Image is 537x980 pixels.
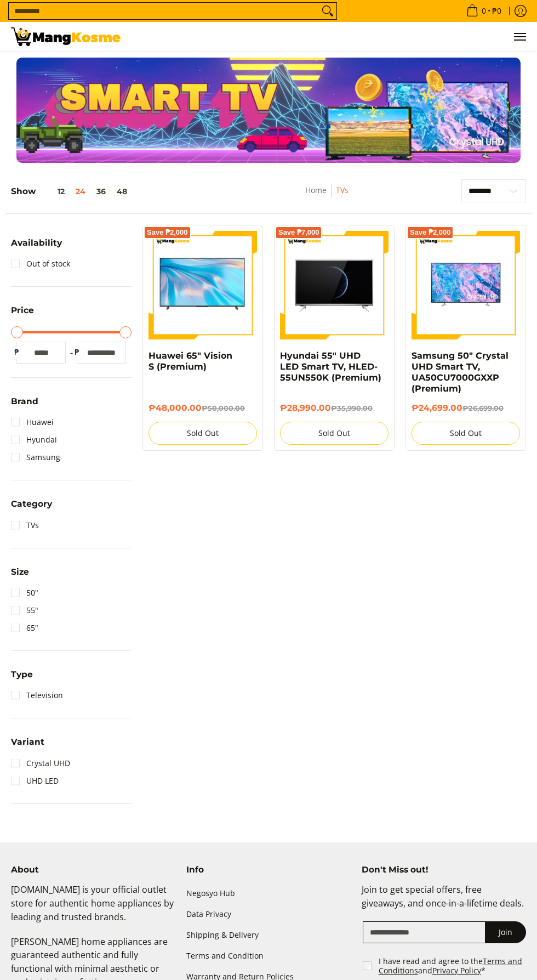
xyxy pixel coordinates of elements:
[11,602,38,619] a: 55"
[11,397,38,405] span: Brand
[11,239,62,255] summary: Open
[11,568,29,576] span: Size
[11,306,34,314] span: Price
[11,738,44,754] summary: Open
[11,619,38,637] a: 65"
[513,22,526,52] button: Menu
[11,772,59,790] a: UHD LED
[186,864,351,875] h4: Info
[280,422,389,445] button: Sold Out
[11,670,33,678] span: Type
[463,5,505,17] span: •
[11,431,57,449] a: Hyundai
[336,185,349,195] a: TVs
[280,231,389,339] img: hyundai-ultra-hd-smart-tv-65-inch-full-view-mang-kosme
[412,231,520,339] img: Samsung 50" Crystal UHD Smart TV, UA50CU7000GXXP (Premium)
[412,403,520,413] h6: ₱24,699.00
[11,755,70,772] a: Crystal UHD
[148,403,257,413] h6: ₱48,000.00
[11,397,38,413] summary: Open
[202,404,245,412] del: ₱50,000.00
[111,187,133,196] button: 48
[410,229,451,236] span: Save ₱2,000
[70,187,91,196] button: 24
[11,883,175,934] p: [DOMAIN_NAME] is your official outlet store for authentic home appliances by leading and trusted ...
[432,965,481,976] a: Privacy Policy
[91,187,111,196] button: 36
[11,413,54,431] a: Huawei
[331,404,373,412] del: ₱35,990.00
[11,584,38,602] a: 50"
[305,185,327,195] a: Home
[186,946,351,967] a: Terms and Condition
[11,500,52,516] summary: Open
[11,738,44,746] span: Variant
[11,347,22,358] span: ₱
[186,883,351,904] a: Negosyo Hub
[319,3,336,19] button: Search
[148,350,232,372] a: Huawei 65" Vision S (Premium)
[132,22,526,52] nav: Main Menu
[379,956,527,976] label: I have read and agree to the and *
[11,670,33,687] summary: Open
[36,187,70,196] button: 12
[11,687,63,704] a: Television
[480,7,488,15] span: 0
[11,864,175,875] h4: About
[412,422,520,445] button: Sold Out
[260,184,394,208] nav: Breadcrumbs
[11,186,133,196] h5: Show
[132,22,526,52] ul: Customer Navigation
[379,956,522,976] a: Terms and Conditions
[147,229,188,236] span: Save ₱2,000
[11,27,121,46] img: TVs - Premium Television Brands l Mang Kosme
[186,904,351,925] a: Data Privacy
[148,422,257,445] button: Sold Out
[412,350,509,394] a: Samsung 50" Crystal UHD Smart TV, UA50CU7000GXXP (Premium)
[278,229,319,236] span: Save ₱7,000
[280,350,381,383] a: Hyundai 55" UHD LED Smart TV, HLED-55UN550K (Premium)
[485,921,526,943] button: Join
[280,403,389,413] h6: ₱28,990.00
[186,925,351,945] a: Shipping & Delivery
[148,235,257,335] img: huawei-s-65-inch-4k-lcd-display-tv-full-view-mang-kosme
[11,255,70,273] a: Out of stock
[71,347,82,358] span: ₱
[11,306,34,322] summary: Open
[11,449,60,466] a: Samsung
[490,7,503,15] span: ₱0
[11,500,52,508] span: Category
[11,517,39,534] a: TVs
[462,404,504,412] del: ₱26,699.00
[11,239,62,247] span: Availability
[11,568,29,584] summary: Open
[362,883,526,921] p: Join to get special offers, free giveaways, and once-in-a-lifetime deals.
[362,864,526,875] h4: Don't Miss out!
